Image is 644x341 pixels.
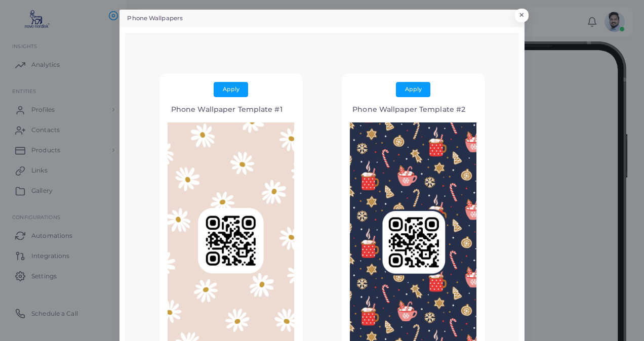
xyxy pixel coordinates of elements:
button: Apply [214,82,248,97]
h4: Phone Wallpaper Template #1 [168,105,286,114]
h5: Phone Wallpapers [127,14,183,23]
button: Close [515,9,529,22]
span: Apply [405,86,422,93]
h4: Phone Wallpaper Template #2 [350,105,468,114]
button: Apply [396,82,430,97]
span: Apply [223,86,239,93]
